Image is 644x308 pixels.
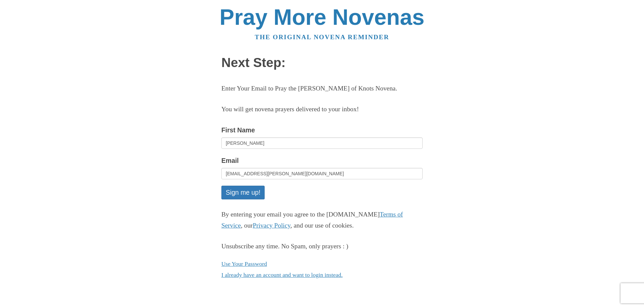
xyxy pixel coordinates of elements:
label: First Name [221,125,255,136]
button: Sign me up! [221,186,265,199]
p: You will get novena prayers delivered to your inbox! [221,104,423,115]
div: Unsubscribe any time. No Spam, only prayers : ) [221,241,423,252]
p: Enter Your Email to Pray the [PERSON_NAME] of Knots Novena. [221,83,423,94]
a: Use Your Password [221,260,267,267]
a: I already have an account and want to login instead. [221,271,343,278]
p: By entering your email you agree to the [DOMAIN_NAME] , our , and our use of cookies. [221,209,423,231]
h1: Next Step: [221,56,423,70]
a: Privacy Policy [253,222,290,229]
a: The original novena reminder [255,34,389,41]
input: Optional [221,137,423,149]
a: Pray More Novenas [220,5,425,29]
label: Email [221,155,239,166]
